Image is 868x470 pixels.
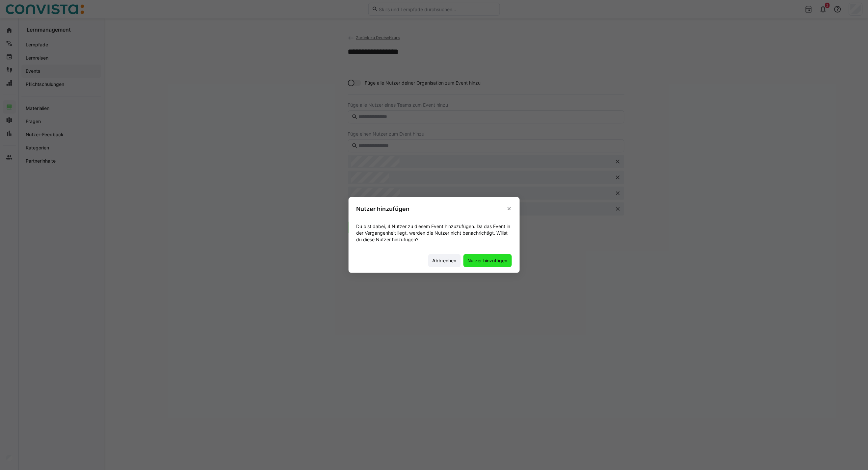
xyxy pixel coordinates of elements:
span: Nutzer hinzufügen [467,257,509,264]
h3: Nutzer hinzufügen [356,205,410,213]
p: Du bist dabei, 4 Nutzer zu diesem Event hinzuzufügen. Da das Event in der Vergangenheit liegt, we... [356,223,512,243]
button: Abbrechen [428,254,461,267]
button: Nutzer hinzufügen [463,254,512,267]
span: Abbrechen [432,257,458,264]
